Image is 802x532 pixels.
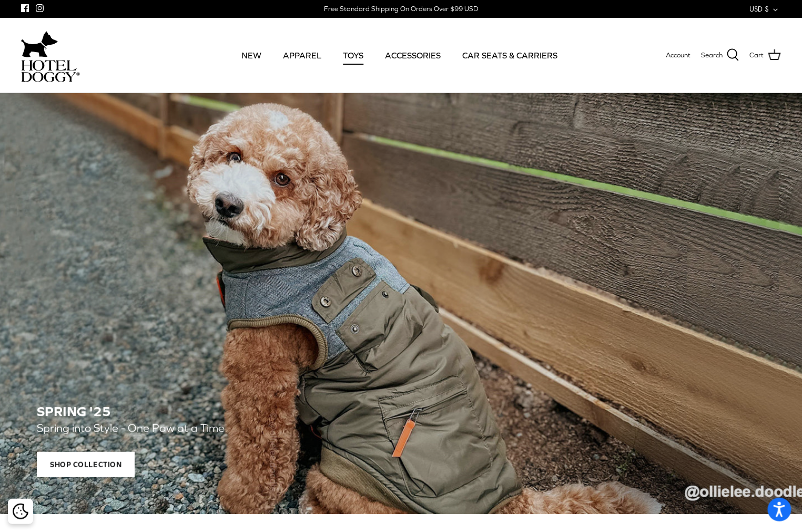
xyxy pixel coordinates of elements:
div: Primary navigation [156,37,643,73]
span: Account [666,51,691,59]
a: NEW [232,37,271,73]
img: dog-icon.svg [21,28,58,60]
a: Account [666,50,691,61]
span: Search [701,50,723,61]
a: Cart [750,48,781,62]
img: Cookie policy [13,504,28,519]
p: Spring into Style - One Paw at a Time [37,419,515,438]
a: Instagram [36,4,44,12]
img: hoteldoggycom [21,60,80,82]
button: Cookie policy [11,503,29,521]
a: hoteldoggycom [21,28,80,82]
div: Cookie policy [8,499,33,524]
a: Facebook [21,4,29,12]
h2: SPRING '25 [37,404,766,419]
a: ACCESSORIES [375,37,450,73]
a: TOYS [333,37,373,73]
a: CAR SEATS & CARRIERS [453,37,567,73]
span: Cart [750,50,764,61]
a: APPAREL [273,37,331,73]
a: Search [701,48,739,62]
span: Shop Collection [37,452,135,477]
div: Free Standard Shipping On Orders Over $99 USD [324,4,478,14]
a: Free Standard Shipping On Orders Over $99 USD [324,1,478,17]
